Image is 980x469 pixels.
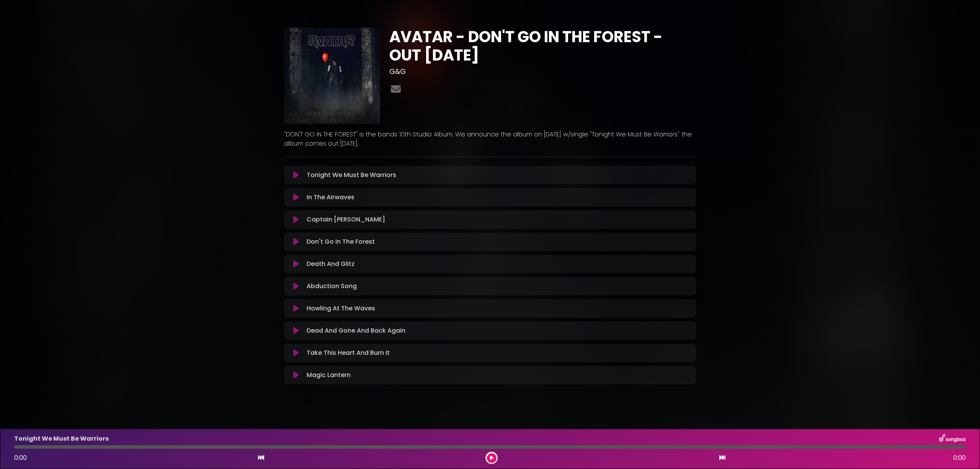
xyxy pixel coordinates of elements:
[307,215,385,224] p: Captain [PERSON_NAME]
[389,28,696,64] h1: AVATAR - DON'T GO IN THE FOREST - OUT [DATE]
[389,67,696,76] h3: G&G
[284,28,380,124] img: F2dxkizfSxmxPj36bnub
[307,348,390,357] p: Take This Heart And Burn It
[307,193,354,202] p: In The Airwaves
[307,237,375,246] p: Don't Go In The Forest
[307,371,351,380] p: Magic Lantern
[307,282,357,291] p: Abduction Song
[284,130,696,148] p: "DON'T GO IN THE FOREST" is the bands 10th Studio Album. We announce the album on [DATE] w/single...
[307,326,405,335] p: Dead And Gone And Back Again
[307,304,375,313] p: Howling At The Waves
[307,171,396,180] p: Tonight We Must Be Warriors
[307,259,354,269] p: Death And Glitz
